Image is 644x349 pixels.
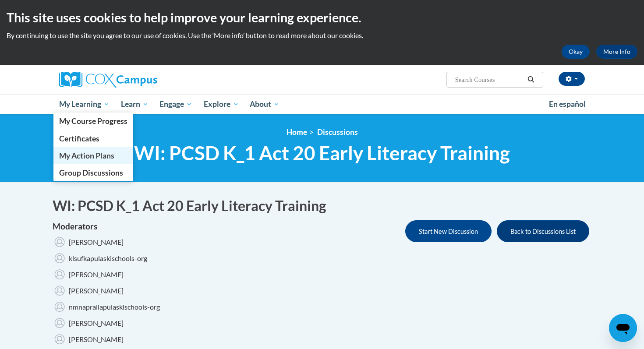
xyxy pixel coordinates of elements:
span: nmnaprallapulaskischools-org [69,302,160,310]
span: About [250,99,280,109]
img: nmnaprallapulaskischools-org [53,300,67,314]
img: Kris Wells [53,332,67,346]
iframe: Button to launch messaging window [609,314,637,342]
a: My Course Progress [53,113,133,130]
button: Start New Discussion [405,220,492,242]
h4: Moderators [53,220,160,233]
img: Marc Klawiter [53,283,67,297]
button: Search [524,74,538,85]
span: Explore [204,99,239,109]
div: Main menu [46,94,598,114]
a: About [244,94,286,114]
a: En español [543,95,591,113]
button: Back to Discussions List [497,220,589,242]
a: My Learning [53,94,115,114]
span: Engage [159,99,192,109]
input: Search Courses [454,74,524,85]
span: [PERSON_NAME] [69,335,124,343]
h2: This site uses cookies to help improve your learning experience. [7,9,637,26]
span: [PERSON_NAME] [69,237,124,246]
span: Certificates [59,134,99,143]
a: My Action Plans [53,147,133,164]
span: [PERSON_NAME] [69,286,124,294]
a: Learn [115,94,154,114]
a: Group Discussions [53,164,133,181]
span: WI: PCSD K_1 Act 20 Early Literacy Training [134,141,510,165]
span: My Action Plans [59,151,114,160]
a: Home [287,127,307,137]
span: Learn [121,99,149,109]
span: Discussions [317,127,358,137]
span: klsufkapulaskischools-org [69,254,147,262]
span: [PERSON_NAME] [69,318,124,327]
a: Cox Campus [59,72,226,88]
p: By continuing to use the site you agree to our use of cookies. Use the ‘More info’ button to read... [7,31,637,40]
span: My Course Progress [59,116,127,126]
span: En español [549,99,586,109]
img: Rhoda Wood [53,235,67,249]
h1: WI: PCSD K_1 Act 20 Early Literacy Training [53,196,591,216]
a: Engage [154,94,198,114]
button: Account Settings [559,72,585,86]
img: Peggy Goddard [53,316,67,330]
span: Group Discussions [59,168,123,177]
img: klsufkapulaskischools-org [53,251,67,265]
a: Explore [198,94,244,114]
button: Okay [562,45,590,59]
a: More Info [596,45,637,59]
img: Thomas Krause [53,267,67,281]
span: My Learning [59,99,110,109]
span: [PERSON_NAME] [69,270,124,278]
img: Cox Campus [59,72,157,88]
a: Certificates [53,130,133,147]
